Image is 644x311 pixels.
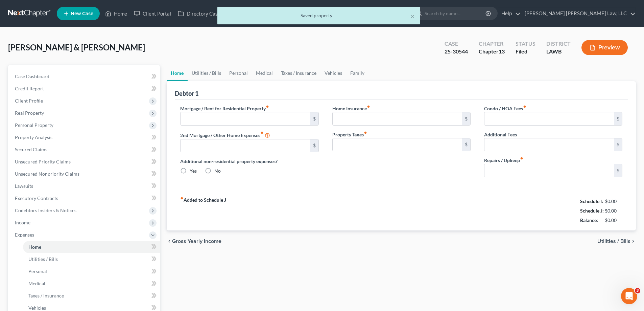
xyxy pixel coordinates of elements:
span: [PERSON_NAME] & [PERSON_NAME] [8,42,145,52]
span: Income [15,220,30,225]
label: Yes [190,168,197,174]
a: Unsecured Priority Claims [9,156,160,168]
div: $0.00 [605,217,623,224]
a: Home [167,65,188,81]
div: Filed [516,48,535,55]
a: Personal [23,265,160,277]
span: Property Analysis [15,134,52,140]
label: 2nd Mortgage / Other Home Expenses [180,131,270,139]
a: Medical [252,65,277,81]
i: chevron_right [630,239,636,244]
span: Client Profile [15,98,43,104]
div: 25-30544 [445,48,468,55]
div: $ [310,112,318,125]
button: × [410,12,415,20]
input: -- [333,138,462,151]
label: Home Insurance [332,105,370,112]
strong: Balance: [580,217,598,223]
a: Lawsuits [9,180,160,192]
i: fiber_manual_record [367,105,370,108]
div: Status [516,40,535,48]
button: chevron_left Gross Yearly Income [167,239,221,244]
div: Saved property [223,12,415,19]
span: Expenses [15,232,34,238]
span: Codebtors Insiders & Notices [15,207,76,213]
span: Personal [28,268,47,274]
span: Utilities / Bills [28,256,58,262]
input: -- [484,138,614,151]
strong: Schedule I: [580,198,603,204]
span: Lawsuits [15,183,33,189]
a: Secured Claims [9,143,160,156]
span: Medical [28,281,45,286]
label: Repairs / Upkeep [484,157,523,164]
div: LAWB [546,48,571,55]
i: fiber_manual_record [520,157,523,160]
span: Utilities / Bills [597,239,630,244]
span: Credit Report [15,86,44,91]
input: -- [181,112,310,125]
label: No [214,168,221,174]
i: fiber_manual_record [266,105,269,108]
a: Vehicles [320,65,346,81]
div: $0.00 [605,207,623,214]
div: $ [462,138,470,151]
span: Taxes / Insurance [28,293,64,298]
div: $ [614,164,622,177]
a: Executory Contracts [9,192,160,204]
a: Taxes / Insurance [23,290,160,302]
label: Mortgage / Rent for Residential Property [180,105,269,112]
a: Unsecured Nonpriority Claims [9,168,160,180]
a: Family [346,65,368,81]
a: Taxes / Insurance [277,65,320,81]
input: -- [484,164,614,177]
div: District [546,40,571,48]
label: Additional non-residential property expenses? [180,158,318,165]
iframe: Intercom live chat [621,288,637,304]
span: Unsecured Priority Claims [15,159,71,164]
a: Home [23,241,160,253]
i: fiber_manual_record [523,105,526,108]
button: Utilities / Bills chevron_right [597,239,636,244]
a: Personal [225,65,252,81]
span: Personal Property [15,122,53,128]
i: fiber_manual_record [180,197,184,200]
a: Utilities / Bills [23,253,160,265]
div: Case [445,40,468,48]
span: Case Dashboard [15,73,49,79]
a: Medical [23,277,160,290]
a: Utilities / Bills [188,65,225,81]
a: Property Analysis [9,131,160,143]
span: 13 [499,48,505,54]
i: fiber_manual_record [260,131,264,134]
label: Property Taxes [332,131,367,138]
strong: Added to Schedule J [180,197,226,225]
span: Real Property [15,110,44,116]
span: 3 [635,288,640,293]
div: $ [614,138,622,151]
span: Executory Contracts [15,195,58,201]
span: Vehicles [28,305,46,311]
div: $ [614,112,622,125]
a: Case Dashboard [9,70,160,83]
i: fiber_manual_record [364,131,367,134]
div: $ [462,112,470,125]
div: $0.00 [605,198,623,205]
div: Chapter [479,48,505,55]
button: Preview [581,40,628,55]
input: -- [484,112,614,125]
input: -- [181,139,310,152]
label: Additional Fees [484,131,517,138]
div: Debtor 1 [175,89,198,97]
a: Credit Report [9,83,160,95]
div: Chapter [479,40,505,48]
span: Home [28,244,41,250]
i: chevron_left [167,239,172,244]
div: $ [310,139,318,152]
span: Unsecured Nonpriority Claims [15,171,79,177]
strong: Schedule J: [580,208,604,214]
label: Condo / HOA Fees [484,105,526,112]
span: Gross Yearly Income [172,239,221,244]
span: Secured Claims [15,147,47,152]
input: -- [333,112,462,125]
